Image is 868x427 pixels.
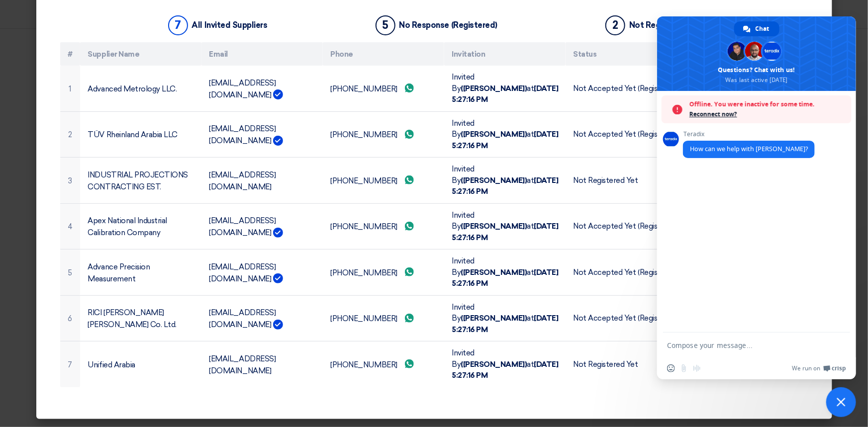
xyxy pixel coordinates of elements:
span: We run on [792,364,820,372]
img: Verified Account [273,320,283,330]
font: [DATE] 5:27:16 PM [452,84,559,104]
font: INDUSTRIAL PROJECTIONS CONTRACTING EST. [88,171,188,191]
font: [PHONE_NUMBER] [331,360,397,369]
font: 7 [68,360,73,369]
font: [EMAIL_ADDRESS][DOMAIN_NAME] [209,216,276,237]
img: Verified Account [273,273,283,283]
font: All Invited Suppliers [192,20,268,30]
font: Phone [331,50,354,59]
font: 4 [68,222,73,231]
img: Verified Account [273,136,283,146]
font: [DATE] 5:27:16 PM [452,360,559,380]
font: Email [209,50,228,59]
div: Close chat [826,387,856,417]
img: Verified Account [273,228,283,238]
font: [DATE] 5:27:16 PM [452,130,559,150]
font: Not Registered Yet [574,176,638,185]
font: ([PERSON_NAME]) [461,314,527,323]
font: 2 [612,18,618,32]
font: Not Accepted Yet (Registered) [574,314,678,323]
font: [EMAIL_ADDRESS][DOMAIN_NAME] [209,79,276,99]
font: [EMAIL_ADDRESS][DOMAIN_NAME] [209,354,276,375]
font: Status [574,50,597,59]
font: 2 [68,130,72,139]
font: ([PERSON_NAME]) [461,268,527,277]
font: [PHONE_NUMBER] [331,222,397,231]
font: 5 [382,18,388,32]
span: Offline. You were inactive for some time. [689,99,847,109]
font: Invited By [452,256,475,277]
font: Invited By [452,165,475,185]
font: [DATE] 5:27:16 PM [452,222,559,242]
font: RICI [PERSON_NAME] [PERSON_NAME] Co. Ltd. [88,308,177,329]
font: 5 [68,268,72,277]
font: ([PERSON_NAME]) [461,84,527,93]
font: Not Accepted Yet (Registered) [574,130,678,139]
font: ([PERSON_NAME]) [461,360,527,369]
div: Chat [734,21,779,36]
font: at [527,130,534,139]
font: [EMAIL_ADDRESS][DOMAIN_NAME] [209,124,276,145]
span: How can we help with [PERSON_NAME]? [690,145,808,153]
font: # [68,50,73,59]
font: at [527,176,534,185]
font: [DATE] 5:27:16 PM [452,268,559,288]
font: ([PERSON_NAME]) [461,130,527,139]
font: ([PERSON_NAME]) [461,222,527,231]
font: [EMAIL_ADDRESS][DOMAIN_NAME] [209,262,276,283]
font: Not Accepted Yet (Registered) [574,84,678,93]
font: at [527,222,534,231]
font: Invited By [452,73,475,93]
font: Invitation [452,50,485,59]
font: TÜV Rheinland Arabia LLC [88,130,178,139]
font: Advanced Metrology LLC. [88,85,177,93]
font: Advance Precision Measurement [88,262,150,283]
font: 6 [68,314,73,323]
a: We run onCrisp [792,364,846,372]
font: Supplier Name [88,50,140,59]
font: 1 [69,85,71,93]
font: No Response (Registered) [399,20,497,30]
textarea: Compose your message... [667,341,824,350]
font: Not Accepted Yet (Registered) [574,222,678,231]
font: Invited By [452,348,475,369]
font: Invited By [452,211,475,231]
font: 3 [68,176,72,185]
font: at [527,84,534,93]
font: [PHONE_NUMBER] [331,268,397,277]
font: ([PERSON_NAME]) [461,176,527,185]
font: Apex National Industrial Calibration Company [88,216,167,237]
font: Not Registered Yet [574,360,638,369]
font: Invited By [452,303,475,323]
span: Insert an emoji [667,364,675,372]
font: at [527,360,534,369]
font: at [527,314,534,323]
font: [PHONE_NUMBER] [331,130,397,139]
span: Reconnect now? [689,109,847,119]
font: [PHONE_NUMBER] [331,314,397,323]
font: [PHONE_NUMBER] [331,176,397,185]
font: [EMAIL_ADDRESS][DOMAIN_NAME] [209,171,276,191]
font: Invited By [452,119,475,139]
font: Unified Arabia [88,360,135,369]
font: [DATE] 5:27:16 PM [452,176,559,196]
span: Crisp [832,364,846,372]
font: Not Registered yet [629,20,702,30]
font: 7 [175,18,181,32]
font: [EMAIL_ADDRESS][DOMAIN_NAME] [209,308,276,329]
span: Chat [756,21,770,36]
img: Verified Account [273,89,283,99]
font: [DATE] 5:27:16 PM [452,314,559,334]
span: Teradix [683,131,815,138]
font: [PHONE_NUMBER] [331,85,397,93]
font: at [527,268,534,277]
font: Not Accepted Yet (Registered) [574,268,678,277]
